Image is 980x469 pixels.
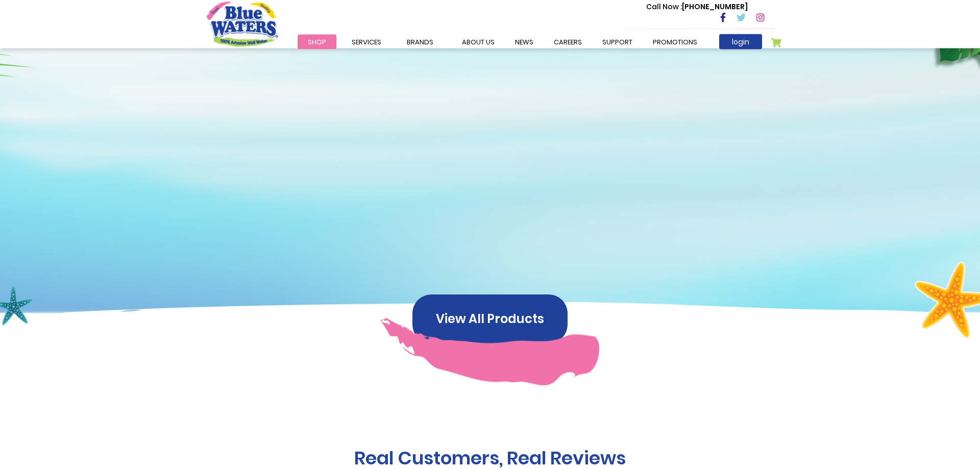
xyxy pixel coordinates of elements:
span: Brands [407,37,433,47]
p: [PHONE_NUMBER] [646,2,748,12]
a: View All Products [412,313,568,325]
a: about us [452,35,505,50]
a: News [505,35,544,50]
a: login [719,34,762,50]
button: View All Products [412,294,568,343]
span: Services [352,37,381,47]
span: Shop [308,37,326,47]
h1: Real Customers, Real Reviews [207,447,773,469]
a: store logo [207,2,278,46]
a: careers [544,35,592,50]
span: Call Now : [646,2,682,12]
a: support [592,35,643,50]
a: Promotions [643,35,707,50]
